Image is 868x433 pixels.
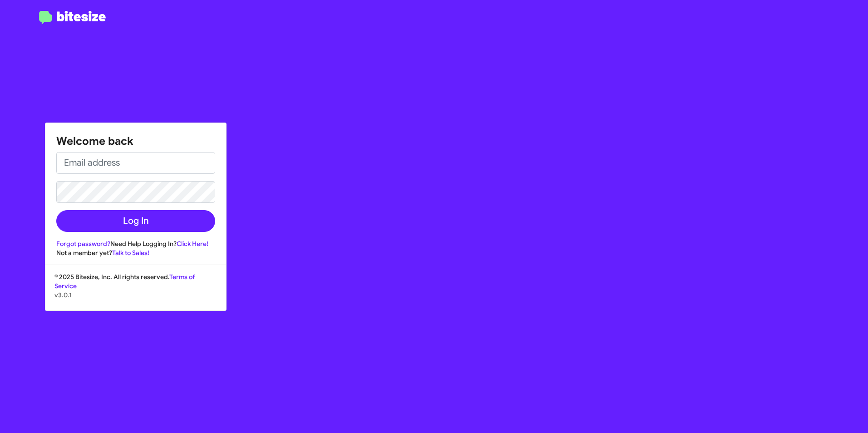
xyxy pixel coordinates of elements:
p: v3.0.1 [54,290,217,300]
a: Terms of Service [54,273,195,290]
button: Log In [56,210,215,232]
div: © 2025 Bitesize, Inc. All rights reserved. [45,272,226,310]
a: Click Here! [177,240,208,248]
a: Talk to Sales! [112,249,149,257]
div: Not a member yet? [56,248,215,257]
h1: Welcome back [56,134,215,148]
a: Forgot password? [56,240,110,248]
div: Need Help Logging In? [56,239,215,248]
input: Email address [56,152,215,174]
